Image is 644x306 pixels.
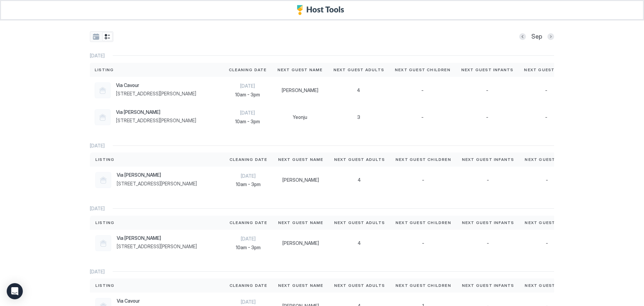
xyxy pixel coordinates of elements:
span: - [546,177,548,183]
span: 4 [358,177,361,183]
span: Next Guest Infants [462,282,514,289]
span: Next Guest Infants [461,67,514,73]
span: - [546,240,548,246]
span: Next Guest Children [395,282,451,289]
span: [DATE] [229,83,267,89]
span: Next Guest Pets [525,220,569,226]
span: Next Guest Name [278,157,323,163]
span: 10am - 3pm [229,245,267,251]
span: Listing [95,282,114,289]
span: [DATE] [90,206,105,212]
span: [STREET_ADDRESS][PERSON_NAME] [117,244,197,250]
span: 4 [357,87,360,93]
span: Cleaning Date [229,67,267,73]
span: Next Guest Adults [334,220,385,226]
span: [STREET_ADDRESS][PERSON_NAME] [116,91,196,97]
div: Open Intercom Messenger [7,283,23,299]
span: Next Guest Adults [333,67,384,73]
span: - [486,87,488,93]
span: [PERSON_NAME] [282,87,318,93]
span: Next Guest Infants [462,157,514,163]
span: [DATE] [229,110,267,116]
div: tab-group [90,31,113,42]
a: Host Tools Logo [297,5,347,15]
span: 10am - 3pm [229,119,267,125]
span: Next Guest Pets [524,67,568,73]
span: Via [PERSON_NAME] [117,235,197,241]
span: Yeonju [293,114,307,120]
span: [DATE] [90,53,105,59]
span: [PERSON_NAME] [282,177,319,183]
span: 10am - 3pm [229,92,267,98]
span: Via Cavour [117,298,197,304]
span: - [486,114,488,120]
span: - [545,87,547,93]
span: [DATE] [229,299,267,305]
span: - [421,114,424,120]
span: 4 [358,240,361,246]
span: [DATE] [229,236,267,242]
span: Cleaning Date [229,157,267,163]
span: Via [PERSON_NAME] [117,172,197,178]
span: Cleaning Date [229,220,267,226]
span: - [545,114,547,120]
span: Next Guest Children [395,220,451,226]
span: 3 [357,114,360,120]
span: Next Guest Name [277,67,323,73]
span: Cleaning Date [229,282,267,289]
span: [STREET_ADDRESS][PERSON_NAME] [117,181,197,187]
span: Via [PERSON_NAME] [116,109,196,115]
span: [DATE] [229,173,267,179]
span: Next Guest Children [395,157,451,163]
span: [PERSON_NAME] [282,240,319,246]
span: Via Cavour [116,82,196,88]
span: [STREET_ADDRESS][PERSON_NAME] [116,118,196,124]
span: Next Guest Children [395,67,450,73]
span: Sep [531,33,542,41]
span: Next Guest Name [278,282,323,289]
span: - [422,240,424,246]
span: - [487,240,489,246]
span: Next Guest Name [278,220,323,226]
span: [DATE] [90,269,105,275]
span: [DATE] [90,143,105,149]
span: - [421,87,424,93]
span: Next Guest Adults [334,157,385,163]
span: Next Guest Infants [462,220,514,226]
span: Next Guest Adults [334,282,385,289]
span: Listing [95,67,114,73]
button: Next month [547,33,554,40]
span: - [487,177,489,183]
span: - [422,177,424,183]
span: Next Guest Pets [525,157,569,163]
span: Next Guest Pets [525,282,569,289]
span: Listing [95,157,114,163]
button: Previous month [519,33,526,40]
span: Listing [95,220,114,226]
span: 10am - 3pm [229,181,267,187]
